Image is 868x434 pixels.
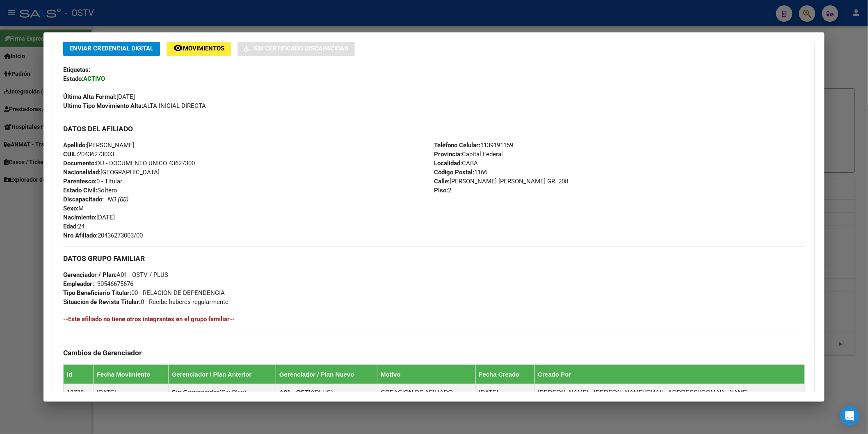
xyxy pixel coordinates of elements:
span: Soltero [63,187,117,194]
strong: Sin Gerenciador [172,388,219,395]
span: 20436273003/00 [63,232,143,239]
span: A01 - OSTV / PLUS [63,271,168,279]
span: [GEOGRAPHIC_DATA] [63,169,160,176]
strong: Nacionalidad: [63,169,101,176]
strong: CUIL: [63,151,78,158]
th: Motivo [377,365,475,384]
span: [DATE] [63,214,115,221]
span: Sin Plan [222,388,244,395]
i: NO (00) [107,196,128,203]
button: Enviar Credencial Digital [63,41,160,56]
span: PLUS [315,388,331,395]
span: 0 - Recibe haberes regularmente [63,298,228,306]
strong: Provincia: [434,151,462,158]
strong: Situacion de Revista Titular: [63,298,141,306]
h3: DATOS DEL AFILIADO [63,124,805,133]
span: ALTA INICIAL DIRECTA [63,102,206,110]
strong: Piso: [434,187,448,194]
td: ( ) [168,384,276,400]
span: DU - DOCUMENTO UNICO 43627300 [63,160,195,167]
div: Open Intercom Messenger [840,406,860,426]
strong: Nro Afiliado: [63,232,98,239]
strong: Estado: [63,75,83,82]
div: 30546675676 [97,279,133,288]
strong: Nacimiento: [63,214,96,221]
button: Sin Certificado Discapacidad [238,41,355,56]
th: Fecha Creado [475,365,535,384]
strong: Etiquetas: [63,66,90,73]
div: Datos de Empadronamiento [53,27,815,420]
span: [PERSON_NAME] [63,142,134,149]
span: [DATE] [63,93,135,101]
td: 13738 [63,384,93,400]
h4: --Este afiliado no tiene otros integrantes en el grupo familiar-- [63,315,805,324]
td: [DATE] [475,384,535,400]
button: Movimientos [167,41,231,56]
mat-icon: remove_red_eye [173,43,183,53]
strong: ACTIVO [83,75,105,82]
strong: Código Postal: [434,169,474,176]
span: 2 [434,187,451,194]
th: Gerenciador / Plan Nuevo [276,365,377,384]
td: CREACION DE AFILIADO [377,384,475,400]
strong: Sexo: [63,205,78,212]
span: 0 - Titular [63,178,122,185]
span: CABA [434,160,478,167]
span: Enviar Credencial Digital [70,45,153,53]
td: [PERSON_NAME] - [PERSON_NAME][EMAIL_ADDRESS][DOMAIN_NAME] [535,384,805,400]
strong: Documento: [63,160,96,167]
span: Sin Certificado Discapacidad [254,45,348,53]
strong: Discapacitado: [63,196,104,203]
th: Id [63,365,93,384]
strong: Parentesco: [63,178,96,185]
th: Gerenciador / Plan Anterior [168,365,276,384]
strong: Localidad: [434,160,462,167]
strong: A01 - OSTV [279,388,313,395]
span: 1166 [434,169,487,176]
strong: Teléfono Celular: [434,142,480,149]
strong: Apellido: [63,142,87,149]
span: [PERSON_NAME] [PERSON_NAME] GR. 208 [434,178,568,185]
span: 24 [63,223,85,230]
span: 00 - RELACION DE DEPENDENCIA [63,289,225,297]
strong: Edad: [63,223,78,230]
th: Fecha Movimiento [93,365,168,384]
span: Movimientos [183,45,224,53]
strong: Ultimo Tipo Movimiento Alta: [63,102,143,110]
strong: Estado Civil: [63,187,97,194]
strong: Gerenciador / Plan: [63,271,116,279]
span: M [63,205,84,212]
strong: Última Alta Formal: [63,93,116,101]
th: Creado Por [535,365,805,384]
strong: Calle: [434,178,450,185]
td: ( ) [276,384,377,400]
h3: DATOS GRUPO FAMILIAR [63,254,805,263]
span: 1139191159 [434,142,513,149]
span: Capital Federal [434,151,503,158]
strong: Tipo Beneficiario Titular: [63,289,131,297]
h3: Cambios de Gerenciador [63,348,805,357]
strong: Empleador: [63,280,94,288]
span: 20436273003 [63,151,114,158]
td: [DATE] [93,384,168,400]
